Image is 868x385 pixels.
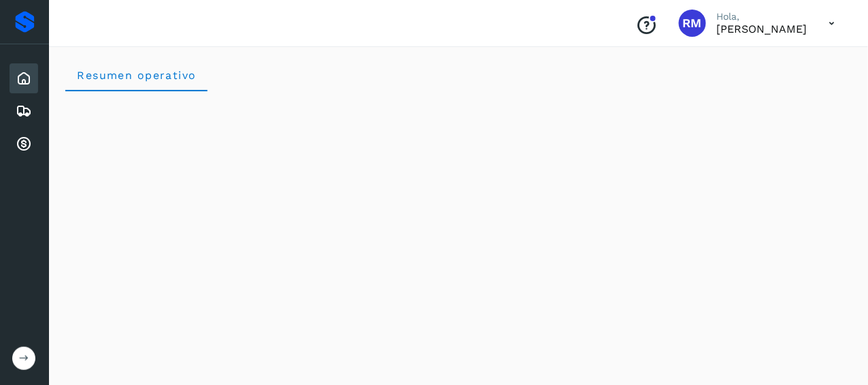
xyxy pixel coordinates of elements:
div: Embarques [10,96,38,126]
div: Cuentas por cobrar [10,129,38,159]
div: Inicio [10,63,38,93]
span: Resumen operativo [76,69,197,82]
p: Hola, [717,11,807,22]
p: RICARDO MONTEMAYOR [717,22,807,35]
